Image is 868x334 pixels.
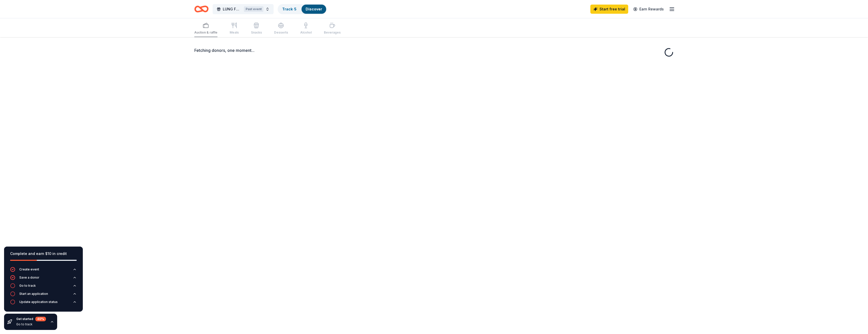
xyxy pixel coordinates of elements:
[35,317,46,321] div: 40 %
[590,5,628,14] a: Start free trial
[19,300,58,304] div: Update application status
[244,6,263,12] div: Past event
[10,283,77,291] button: Go to track
[10,299,77,308] button: Update application status
[10,267,77,275] button: Create event
[19,276,39,280] div: Save a donor
[19,292,48,296] div: Start an application
[194,47,674,53] div: Fetching donors, one moment...
[223,6,242,12] span: LUNG FORCE Gala
[213,4,274,14] button: LUNG FORCE GalaPast event
[19,284,36,288] div: Go to track
[282,7,296,11] a: Track· 5
[630,5,667,14] a: Earn Rewards
[278,4,327,14] button: Track· 5Discover
[10,291,77,299] button: Start an application
[10,251,77,257] div: Complete and earn $10 in credit
[19,267,39,271] div: Create event
[16,317,46,321] div: Get started
[306,7,322,11] a: Discover
[16,322,46,326] div: Go to track
[10,275,77,283] button: Save a donor
[194,3,209,15] a: Home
